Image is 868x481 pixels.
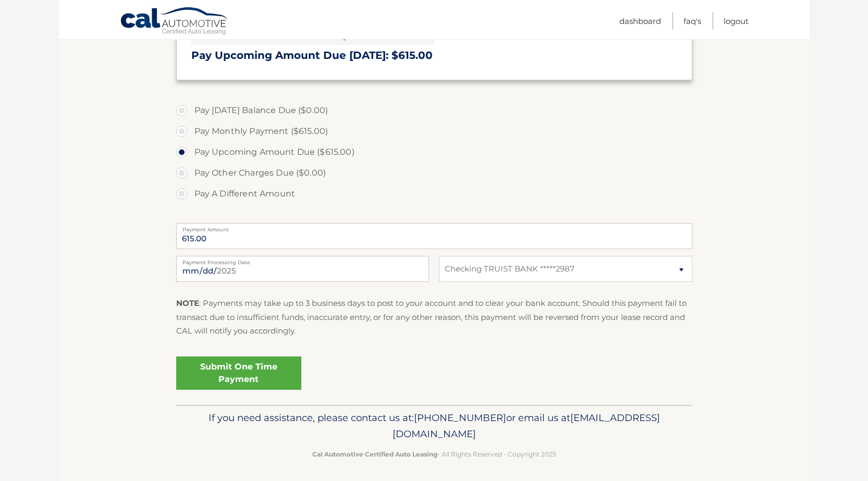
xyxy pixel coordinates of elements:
label: Pay Other Charges Due ($0.00) [176,163,692,183]
a: Submit One Time Payment [176,356,301,390]
h3: Pay Upcoming Amount Due [DATE]: $615.00 [191,49,677,62]
span: [PHONE_NUMBER] [414,412,506,424]
p: : Payments may take up to 3 business days to post to your account and to clear your bank account.... [176,297,692,338]
label: Pay Monthly Payment ($615.00) [176,121,692,142]
a: Dashboard [619,13,661,30]
label: Pay Upcoming Amount Due ($615.00) [176,142,692,163]
strong: NOTE [176,298,199,308]
label: Pay A Different Amount [176,183,692,204]
label: Payment Processing Date [176,256,429,264]
p: - All Rights Reserved - Copyright 2025 [183,449,686,460]
a: Cal Automotive [120,7,229,37]
a: FAQ's [683,13,701,30]
a: Logout [724,13,749,30]
label: Payment Amount [176,223,692,231]
p: If you need assistance, please contact us at: or email us at [183,410,686,443]
label: Pay [DATE] Balance Due ($0.00) [176,100,692,121]
input: Payment Amount [176,223,692,249]
input: Payment Date [176,256,429,282]
strong: Cal Automotive Certified Auto Leasing [312,450,437,458]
